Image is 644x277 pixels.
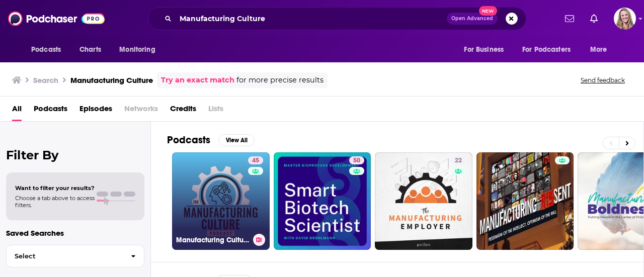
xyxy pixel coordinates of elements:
span: 45 [252,156,259,166]
button: Show profile menu [614,8,636,30]
button: open menu [24,40,74,59]
button: open menu [516,40,585,59]
span: Monitoring [119,43,155,57]
span: Logged in as KirstinPitchPR [614,8,636,30]
a: 50 [349,156,364,164]
h3: Manufacturing Culture Podcast [176,236,249,244]
span: for more precise results [236,74,324,86]
button: Send feedback [578,76,628,84]
span: Lists [208,101,223,121]
h3: Manufacturing Culture [70,75,153,85]
button: open menu [112,40,168,59]
span: For Podcasters [522,43,571,57]
span: 22 [455,156,462,166]
h2: Podcasts [167,134,210,146]
span: 50 [353,156,360,166]
a: 22 [375,152,472,250]
button: open menu [457,40,516,59]
a: 45 [248,156,263,164]
a: Charts [73,40,107,59]
span: Podcasts [31,43,61,57]
a: Try an exact match [161,74,234,86]
a: PodcastsView All [167,134,255,146]
span: Networks [124,101,158,121]
span: Select [7,253,123,259]
img: Podchaser - Follow, Share and Rate Podcasts [8,9,105,28]
a: Show notifications dropdown [586,10,602,27]
button: Open AdvancedNew [447,13,498,25]
a: 45Manufacturing Culture Podcast [172,152,270,250]
button: View All [218,134,255,146]
span: Open Advanced [451,16,493,21]
button: Select [6,245,144,267]
a: Episodes [79,101,112,121]
span: New [479,6,497,16]
p: Saved Searches [6,228,144,238]
span: Choose a tab above to access filters. [15,195,95,209]
input: Search podcasts, credits, & more... [176,11,447,27]
span: More [590,43,607,57]
h3: Search [33,75,58,85]
div: Search podcasts, credits, & more... [148,7,526,30]
img: User Profile [614,8,636,30]
span: Charts [79,43,101,57]
a: Podcasts [34,101,67,121]
a: 50 [274,152,371,250]
h2: Filter By [6,148,144,162]
a: All [12,101,22,121]
span: For Business [464,43,504,57]
span: Want to filter your results? [15,184,95,192]
a: Show notifications dropdown [561,10,578,27]
a: 22 [451,156,466,164]
a: Credits [170,101,196,121]
button: open menu [583,40,620,59]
